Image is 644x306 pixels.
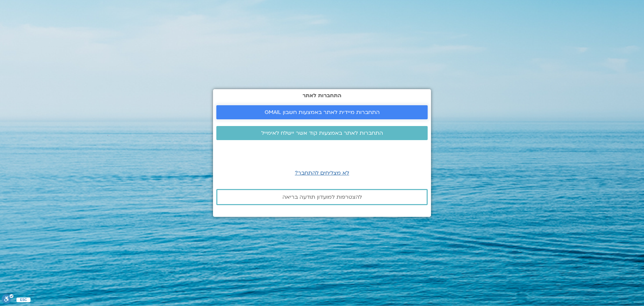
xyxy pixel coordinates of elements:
[282,194,362,200] span: להצטרפות למועדון תודעה בריאה
[216,93,428,99] h2: התחברות לאתר
[261,130,383,136] span: התחברות לאתר באמצעות קוד אשר יישלח לאימייל
[216,126,428,140] a: התחברות לאתר באמצעות קוד אשר יישלח לאימייל
[216,105,428,119] a: התחברות מיידית לאתר באמצעות חשבון GMAIL
[295,169,349,177] a: לא מצליחים להתחבר?
[216,189,428,205] a: להצטרפות למועדון תודעה בריאה
[265,109,380,115] span: התחברות מיידית לאתר באמצעות חשבון GMAIL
